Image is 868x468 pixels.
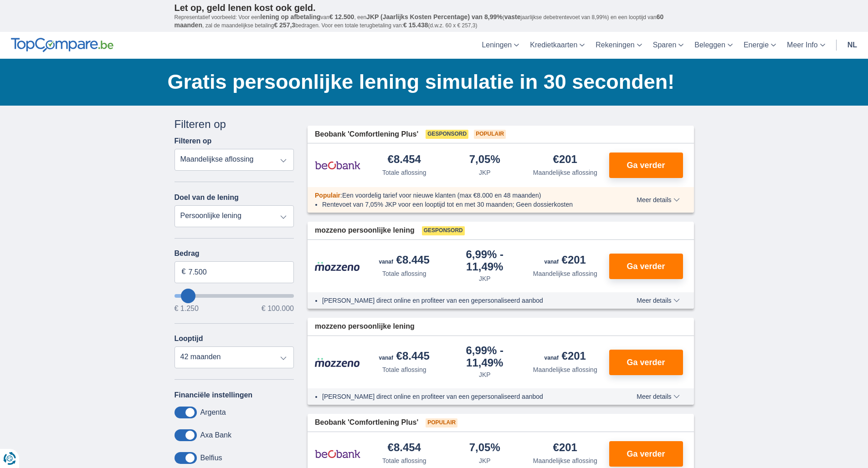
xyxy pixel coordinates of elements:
li: Rentevoet van 7,05% JKP voor een looptijd tot en met 30 maanden; Geen dossierkosten [322,200,603,209]
div: €201 [553,442,577,454]
a: Meer Info [781,32,831,59]
div: Filteren op [175,117,294,132]
div: 7,05% [469,442,500,454]
span: 60 maanden [175,13,664,29]
span: € [182,267,186,277]
a: Energie [738,32,781,59]
div: Maandelijkse aflossing [533,456,597,465]
span: € 100.000 [262,305,294,312]
span: vaste [504,13,521,20]
span: Meer details [637,197,679,203]
span: Ga verder [627,450,665,458]
div: Maandelijkse aflossing [533,168,597,177]
span: Gesponsord [422,226,465,235]
div: 6,99% [448,345,522,368]
label: Financiële instellingen [175,391,253,399]
a: Sparen [647,32,689,59]
li: [PERSON_NAME] direct online en profiteer van een gepersonaliseerd aanbod [322,296,603,305]
label: Belfius [200,454,222,462]
span: Een voordelig tarief voor nieuwe klanten (max €8.000 en 48 maanden) [342,192,541,199]
button: Meer details [630,393,686,400]
h1: Gratis persoonlijke lening simulatie in 30 seconden! [168,68,694,96]
div: Totale aflossing [382,456,426,465]
span: Beobank 'Comfortlening Plus' [315,417,418,428]
div: €8.454 [388,442,421,454]
img: product.pl.alt Beobank [315,443,360,465]
div: €8.445 [379,351,430,363]
label: Filteren op [175,137,212,145]
img: product.pl.alt Mozzeno [315,357,360,367]
img: product.pl.alt Beobank [315,154,360,177]
label: Looptijd [175,335,203,343]
img: product.pl.alt Mozzeno [315,261,360,271]
div: Maandelijkse aflossing [533,269,597,278]
span: Ga verder [627,161,665,169]
input: wantToBorrow [175,294,294,298]
button: Meer details [630,196,686,203]
div: Maandelijkse aflossing [533,365,597,374]
span: Ga verder [627,358,665,366]
div: : [308,191,611,200]
span: Ga verder [627,262,665,270]
span: Meer details [637,393,679,400]
label: Axa Bank [200,431,231,439]
span: Gesponsord [426,130,468,139]
span: Populair [474,130,506,139]
div: 7,05% [469,154,500,166]
div: €201 [544,254,586,267]
span: Populair [426,418,457,427]
div: €201 [544,351,586,363]
span: € 12.500 [329,13,354,20]
div: Totale aflossing [382,269,426,278]
a: Leningen [476,32,524,59]
li: [PERSON_NAME] direct online en profiteer van een gepersonaliseerd aanbod [322,392,603,401]
img: TopCompare [11,38,113,52]
span: Meer details [637,297,679,304]
p: Let op, geld lenen kost ook geld. [175,2,694,13]
label: Doel van de lening [175,193,239,202]
div: 6,99% [448,249,522,272]
span: € 1.250 [175,305,199,312]
a: Beleggen [689,32,738,59]
label: Bedrag [175,249,294,258]
span: JKP (Jaarlijks Kosten Percentage) van 8,99% [366,13,503,20]
button: Ga verder [609,350,683,375]
a: nl [842,32,863,59]
div: Totale aflossing [382,168,426,177]
button: Meer details [630,297,686,304]
div: €201 [553,154,577,166]
div: JKP [479,274,491,283]
div: €8.445 [379,254,430,267]
label: Argenta [200,408,226,417]
button: Ga verder [609,254,683,279]
a: Kredietkaarten [524,32,590,59]
div: JKP [479,168,491,177]
span: mozzeno persoonlijke lening [315,225,415,236]
button: Ga verder [609,441,683,467]
div: JKP [479,370,491,379]
button: Ga verder [609,153,683,178]
div: Totale aflossing [382,365,426,374]
div: €8.454 [388,154,421,166]
div: JKP [479,456,491,465]
span: € 15.438 [403,21,428,29]
span: lening op afbetaling [260,13,320,20]
span: Beobank 'Comfortlening Plus' [315,129,418,140]
span: Populair [315,192,340,199]
span: € 257,3 [274,21,295,29]
p: Representatief voorbeeld: Voor een van , een ( jaarlijkse debetrentevoet van 8,99%) en een loopti... [175,13,694,30]
span: mozzeno persoonlijke lening [315,321,415,332]
a: Rekeningen [590,32,647,59]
